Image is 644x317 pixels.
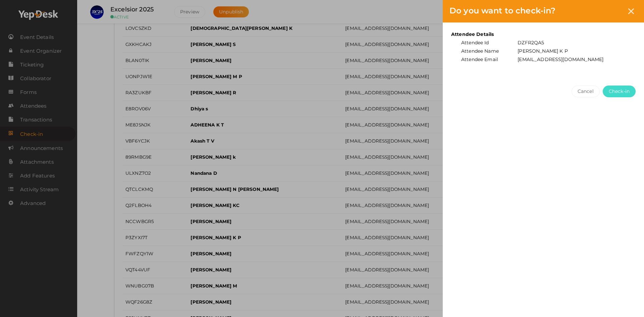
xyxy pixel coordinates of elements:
b: Attendee Details [451,31,494,37]
span: check-in [516,6,551,15]
label: Attendee Email [461,56,498,63]
label: [PERSON_NAME] K P [518,48,568,54]
button: Cancel [572,86,600,97]
label: Attendee Name [461,48,499,54]
label: DZFR2QA5 [518,39,544,46]
label: Attendee Id [461,39,489,46]
span: Do you want to ? [449,6,555,15]
label: [EMAIL_ADDRESS][DOMAIN_NAME] [518,56,603,63]
button: Check-in [603,86,636,97]
span: Check-in [609,88,630,95]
